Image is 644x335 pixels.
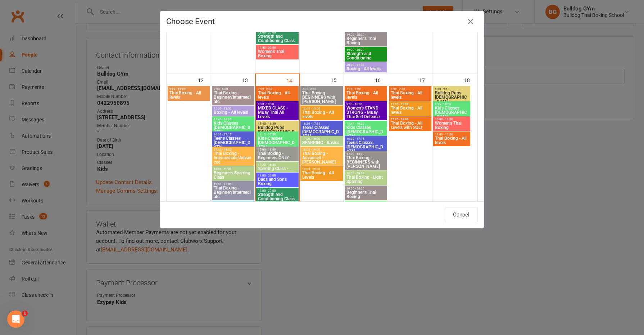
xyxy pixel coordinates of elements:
[198,74,211,86] div: 12
[302,110,341,119] span: Thai Boxing - All levels
[258,49,297,58] span: Womens Thai Boxing
[302,91,341,104] span: Thai Boxing - BEGINNERS with [PERSON_NAME]
[213,121,253,134] span: Kids Classes [DEMOGRAPHIC_DATA]
[258,148,297,151] span: 17:00 - 18:00
[390,103,430,106] span: 12:00 - 13:00
[346,125,386,138] span: Kids Classes [DEMOGRAPHIC_DATA]
[213,107,253,110] span: 12:30 - 13:30
[302,125,341,138] span: Teens Classes [DEMOGRAPHIC_DATA]
[302,137,341,140] span: 17:00 - 18:00
[465,16,476,27] button: Close
[213,183,253,186] span: 19:00 - 20:00
[302,171,341,179] span: Thai Boxing - All Levels
[258,136,297,149] span: Kids Classes [DEMOGRAPHIC_DATA]
[346,88,386,91] span: 7:00 - 8:00
[435,88,469,91] span: 8:30 - 9:15
[258,177,297,186] span: Dads and Sons Boxing
[258,122,297,125] span: 15:45 - 16:30
[242,74,255,86] div: 13
[302,140,341,145] span: SPARRING - Basics
[213,110,253,115] span: Boxing - All levels
[346,33,386,36] span: 19:00 - 20:00
[302,148,341,151] span: 18:00 - 19:00
[346,106,386,119] span: Women's STAND STRONG - Muay Thai Self Defence
[346,172,386,175] span: 18:00 - 19:00
[346,187,386,190] span: 19:00 - 20:00
[346,152,386,156] span: 17:00 - 18:00
[346,67,386,71] span: Boxing - All levels
[346,137,386,140] span: 16:30 - 17:15
[346,103,386,106] span: 9:30 - 10:30
[213,88,253,91] span: 7:00 - 8:00
[258,133,297,136] span: 16:15 - 17:00
[213,118,253,121] span: 15:45 - 16:30
[331,74,344,86] div: 15
[213,148,253,151] span: 17:00 - 18:00
[258,103,297,106] span: 9:30 - 10:30
[302,122,341,125] span: 16:30 - 17:15
[258,88,297,91] span: 7:00 - 8:00
[346,48,386,52] span: 19:00 - 20:00
[213,136,253,149] span: Teens Classes [DEMOGRAPHIC_DATA]
[464,74,477,86] div: 18
[213,171,253,179] span: Beginners Sparring Class
[166,17,478,26] h4: Choose Event
[346,175,386,184] span: Thai Boxing - Light Sparring
[258,34,297,43] span: Strength and Conditioning Class
[435,118,469,121] span: 10:00 - 11:00
[390,118,430,121] span: 17:00 - 18:00
[390,106,430,115] span: Thai Boxing - All levels
[258,46,297,49] span: 19:00 - 20:00
[302,88,341,91] span: 7:00 - 8:00
[213,91,253,104] span: Thai Boxing - Beginner/Intermediate
[169,91,209,99] span: Thai Boxing - All levels
[435,136,469,145] span: Thai Boxing - All levels
[346,156,386,169] span: Thai Boxing - BEGINNERS with [PERSON_NAME]
[302,107,341,110] span: 12:00 - 13:00
[213,186,253,199] span: Thai Boxing - Beginner/Intermediate
[435,133,469,136] span: 11:00 - 12:00
[213,133,253,136] span: 16:30 - 17:15
[258,91,297,99] span: Thai Boxing - All levels
[213,151,253,164] span: Thai Boxing - Intermediate/Advanced
[22,311,28,316] span: 1
[346,63,386,67] span: 20:00 - 21:00
[375,74,388,86] div: 16
[258,106,297,119] span: MIXED CLASS - Muay Thai All Levels
[258,166,297,171] span: Sparring Class -
[258,163,297,166] span: 17:30 - 18:30
[286,74,299,86] div: 14
[346,52,386,60] span: Strength and Conditioning
[7,311,24,328] iframe: Intercom live chat
[258,192,297,201] span: Strength and Conditioning Class
[419,74,432,86] div: 17
[390,88,430,91] span: 6:30 - 7:30
[258,174,297,177] span: 19:00 - 20:00
[435,106,469,119] span: Kids Classes [DEMOGRAPHIC_DATA]
[346,190,386,199] span: Beginner's Thai Boxing
[435,121,469,130] span: Women's Thai Boxing
[346,122,386,125] span: 15:45 - 16:30
[346,140,386,153] span: Teens Classes [DEMOGRAPHIC_DATA]
[445,207,478,222] button: Cancel
[390,121,430,130] span: Thai Boxing - All Levels with SULI
[258,31,297,34] span: 19:00 - 20:00
[169,88,209,91] span: 9:00 - 10:00
[302,167,341,171] span: 19:00 - 20:00
[258,125,297,138] span: Bulldog Pups [DEMOGRAPHIC_DATA]
[435,91,469,104] span: Bulldog Pups [DEMOGRAPHIC_DATA]
[435,103,469,106] span: 9:15 - 10:00
[213,167,253,171] span: 18:00 - 19:00
[258,151,297,160] span: Thai Boxing - Beginners ONLY
[258,189,297,192] span: 19:00 - 20:00
[346,91,386,99] span: Thai Boxing - All levels
[302,151,341,164] span: Thai Boxing - Advanced - [PERSON_NAME]
[346,36,386,45] span: Beginner's Thai Boxing
[390,91,430,99] span: Thai Boxing - All levels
